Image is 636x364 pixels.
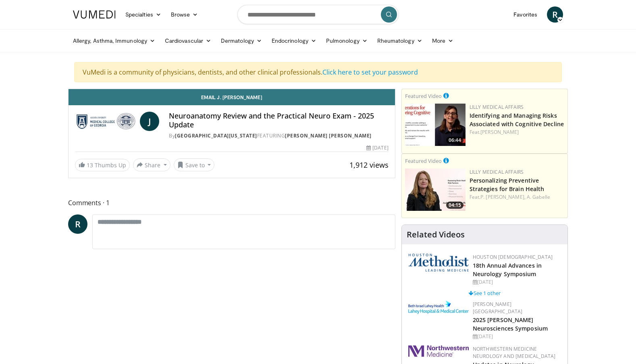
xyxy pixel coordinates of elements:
[473,316,548,332] a: 2025 [PERSON_NAME] Neurosciences Symposium
[405,92,442,100] small: Featured Video
[74,62,562,82] div: VuMedi is a community of physicians, dentists, and other clinical professionals.
[68,214,87,234] a: R
[527,193,550,200] a: A. Gabelle
[473,254,553,260] a: Houston [DEMOGRAPHIC_DATA]
[480,193,526,200] a: P. [PERSON_NAME],
[321,33,372,49] a: Pulmonology
[175,132,257,139] a: [GEOGRAPHIC_DATA][US_STATE]
[73,10,116,19] img: VuMedi Logo
[473,262,542,278] a: 18th Annual Advances in Neurology Symposium
[470,168,524,175] a: Lilly Medical Affairs
[237,5,399,24] input: Search topics, interventions
[267,33,321,49] a: Endocrinology
[446,137,463,144] span: 06:44
[427,33,458,49] a: More
[407,230,465,239] h4: Related Videos
[473,279,561,286] div: [DATE]
[133,158,170,171] button: Share
[174,158,215,171] button: Save to
[349,160,389,170] span: 1,912 views
[408,254,469,272] img: 5e4488cc-e109-4a4e-9fd9-73bb9237ee91.png.150x105_q85_autocrop_double_scale_upscale_version-0.2.png
[480,129,519,135] a: [PERSON_NAME]
[408,301,469,314] img: e7977282-282c-4444-820d-7cc2733560fd.jpg.150x105_q85_autocrop_double_scale_upscale_version-0.2.jpg
[68,33,160,49] a: Allergy, Asthma, Immunology
[216,33,267,49] a: Dermatology
[322,68,418,77] a: Click here to set your password
[87,161,93,169] span: 13
[69,89,395,105] a: Email J. [PERSON_NAME]
[470,177,545,193] a: Personalizing Preventive Strategies for Brain Health
[366,144,388,152] div: [DATE]
[169,132,388,139] div: By FEATURING
[470,129,564,136] div: Feat.
[470,112,564,128] a: Identifying and Managing Risks Associated with Cognitive Decline
[509,6,542,23] a: Favorites
[75,159,130,171] a: 13 Thumbs Up
[166,6,203,23] a: Browse
[473,345,556,360] a: Northwestern Medicine Neurology and [MEDICAL_DATA]
[405,104,466,146] a: 06:44
[121,6,166,23] a: Specialties
[405,104,466,146] img: fc5f84e2-5eb7-4c65-9fa9-08971b8c96b8.jpg.150x105_q85_crop-smart_upscale.jpg
[469,289,501,297] a: See 1 other
[405,168,466,211] img: c3be7821-a0a3-4187-927a-3bb177bd76b4.png.150x105_q85_crop-smart_upscale.jpg
[140,112,159,131] a: J
[285,132,372,139] a: [PERSON_NAME] [PERSON_NAME]
[408,345,469,357] img: 2a462fb6-9365-492a-ac79-3166a6f924d8.png.150x105_q85_autocrop_double_scale_upscale_version-0.2.jpg
[405,157,442,164] small: Featured Video
[372,33,427,49] a: Rheumatology
[405,168,466,211] a: 04:15
[68,198,395,208] span: Comments 1
[446,202,463,209] span: 04:15
[473,333,561,340] div: [DATE]
[470,104,524,110] a: Lilly Medical Affairs
[547,6,563,23] a: R
[473,301,523,315] a: [PERSON_NAME][GEOGRAPHIC_DATA]
[75,112,137,131] img: Medical College of Georgia - Augusta University
[169,112,388,129] h4: Neuroanatomy Review and the Practical Neuro Exam - 2025 Update
[470,193,564,201] div: Feat.
[160,33,216,49] a: Cardiovascular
